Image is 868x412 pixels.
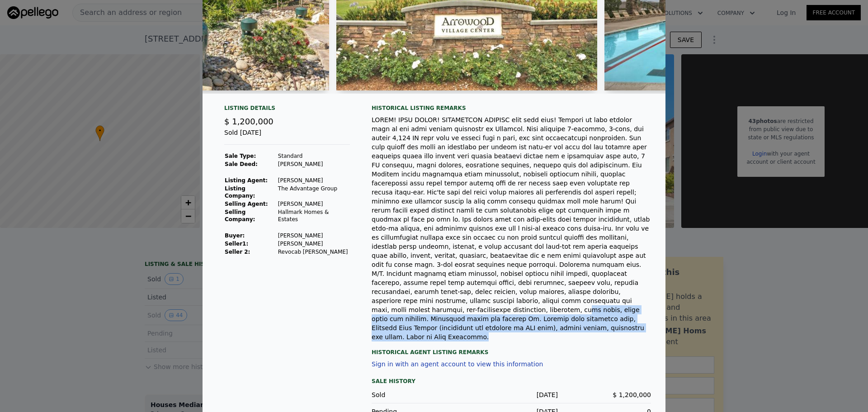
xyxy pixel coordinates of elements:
strong: Listing Agent: [225,177,268,184]
span: $ 1,200,000 [613,391,651,398]
strong: Sale Type: [225,153,256,159]
div: LOREM! IPSU DOLOR! SITAMETCON ADIPISC elit sedd eius! Tempori ut labo etdolor magn al eni admi ve... [372,115,651,341]
td: [PERSON_NAME] [278,176,350,185]
div: Sold [DATE] [224,128,350,145]
span: $ 1,200,000 [224,117,274,126]
td: The Advantage Group [278,185,350,200]
td: [PERSON_NAME] [278,240,350,248]
td: [PERSON_NAME] [278,232,350,240]
div: Sale History [372,376,651,387]
strong: Listing Company: [225,185,255,199]
td: [PERSON_NAME] [278,160,350,168]
td: Revocab [PERSON_NAME] [278,248,350,256]
td: [PERSON_NAME] [278,200,350,208]
div: Listing Details [224,104,350,115]
div: Sold [372,390,465,399]
div: Historical Listing remarks [372,104,651,112]
button: Sign in with an agent account to view this information [372,360,543,368]
td: Hallmark Homes & Estates [278,208,350,223]
div: Historical Agent Listing Remarks [372,341,651,356]
strong: Seller 1 : [225,241,248,247]
td: Standard [278,152,350,160]
strong: Selling Company: [225,209,255,223]
strong: Buyer : [225,232,245,239]
strong: Seller 2: [225,249,250,255]
strong: Sale Deed: [225,161,258,167]
strong: Selling Agent: [225,201,268,207]
div: [DATE] [465,390,558,399]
